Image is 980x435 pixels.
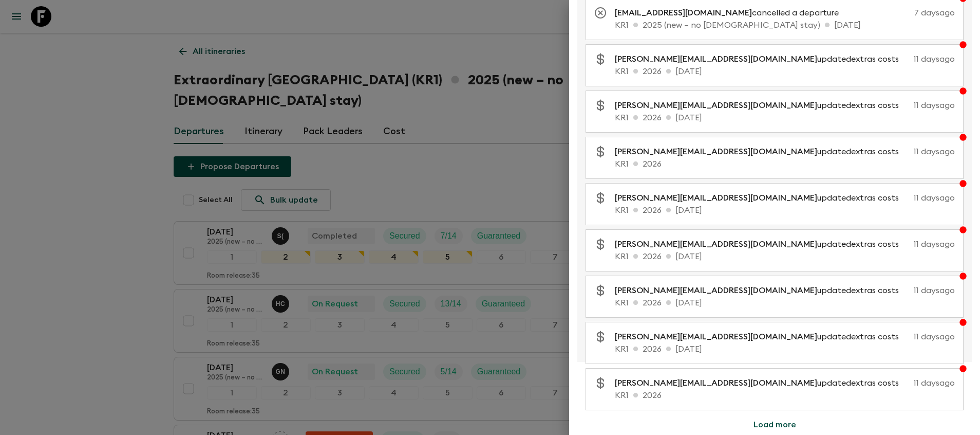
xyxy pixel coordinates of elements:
p: updated extras costs [615,377,907,389]
span: [PERSON_NAME][EMAIL_ADDRESS][DOMAIN_NAME] [615,333,817,341]
p: 11 days ago [911,192,955,204]
span: [PERSON_NAME][EMAIL_ADDRESS][DOMAIN_NAME] [615,240,817,248]
p: 7 days ago [851,7,955,19]
p: updated extras costs [615,238,907,250]
p: 11 days ago [911,377,955,389]
button: Load more [741,414,808,435]
p: 11 days ago [911,146,955,158]
span: [EMAIL_ADDRESS][DOMAIN_NAME] [615,9,752,17]
span: [PERSON_NAME][EMAIL_ADDRESS][DOMAIN_NAME] [615,194,817,202]
p: KR1 2026 [DATE] [615,343,955,355]
p: KR1 2026 [DATE] [615,65,955,78]
span: [PERSON_NAME][EMAIL_ADDRESS][DOMAIN_NAME] [615,148,817,156]
p: KR1 2026 [DATE] [615,250,955,263]
p: 11 days ago [911,284,955,297]
p: KR1 2026 [DATE] [615,297,955,309]
p: KR1 2026 [DATE] [615,112,955,124]
p: updated extras costs [615,192,907,204]
p: 11 days ago [911,238,955,250]
p: updated extras costs [615,146,907,158]
p: KR1 2026 [615,158,955,170]
p: 11 days ago [911,99,955,112]
p: KR1 2026 [DATE] [615,204,955,216]
p: cancelled a departure [615,7,847,19]
span: [PERSON_NAME][EMAIL_ADDRESS][DOMAIN_NAME] [615,379,817,387]
p: KR1 2026 [615,389,955,402]
span: [PERSON_NAME][EMAIL_ADDRESS][DOMAIN_NAME] [615,286,817,295]
span: [PERSON_NAME][EMAIL_ADDRESS][DOMAIN_NAME] [615,55,817,63]
p: updated extras costs [615,331,907,343]
p: updated extras costs [615,284,907,297]
span: [PERSON_NAME][EMAIL_ADDRESS][DOMAIN_NAME] [615,101,817,110]
p: KR1 2025 (new – no [DEMOGRAPHIC_DATA] stay) [DATE] [615,19,955,31]
p: updated extras costs [615,53,907,65]
p: 11 days ago [911,331,955,343]
p: updated extras costs [615,99,907,112]
p: 11 days ago [911,53,955,65]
